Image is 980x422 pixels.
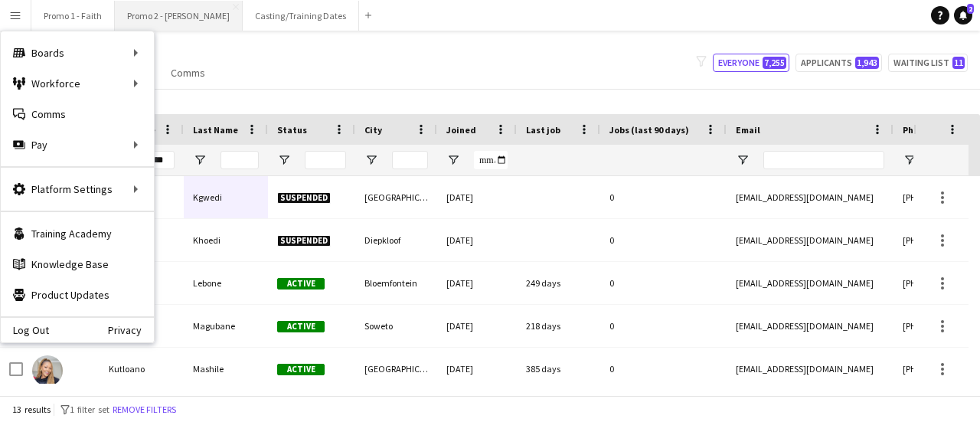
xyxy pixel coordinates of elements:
[277,235,331,247] span: Suspended
[600,305,727,347] div: 0
[600,219,727,261] div: 0
[1,99,154,129] a: Comms
[243,1,359,31] button: Casting/Training Dates
[1,280,154,310] a: Product Updates
[713,54,789,72] button: Everyone7,255
[109,401,179,418] button: Remove filters
[1,174,154,204] div: Platform Settings
[277,153,291,167] button: Open Filter Menu
[763,151,884,169] input: Email Filter Input
[446,124,476,136] span: Joined
[600,348,727,390] div: 0
[517,348,600,390] div: 385 days
[277,321,325,332] span: Active
[727,262,893,304] div: [EMAIL_ADDRESS][DOMAIN_NAME]
[952,57,965,69] span: 11
[184,176,268,218] div: Kgwedi
[355,305,437,347] div: Soweto
[446,153,460,167] button: Open Filter Menu
[437,305,517,347] div: [DATE]
[193,124,238,136] span: Last Name
[32,355,63,386] img: Kutloano Mashile
[1,324,49,336] a: Log Out
[736,124,760,136] span: Email
[967,4,974,14] span: 2
[727,348,893,390] div: [EMAIL_ADDRESS][DOMAIN_NAME]
[903,124,929,136] span: Phone
[184,305,268,347] div: Magubane
[1,129,154,160] div: Pay
[70,404,109,415] span: 1 filter set
[184,219,268,261] div: Khoedi
[355,176,437,218] div: [GEOGRAPHIC_DATA]
[954,6,972,25] a: 2
[795,54,882,72] button: Applicants1,943
[437,219,517,261] div: [DATE]
[355,348,437,390] div: [GEOGRAPHIC_DATA]
[526,124,560,136] span: Last job
[437,348,517,390] div: [DATE]
[31,1,115,31] button: Promo 1 - Faith
[355,219,437,261] div: Diepkloof
[305,151,346,169] input: Status Filter Input
[609,124,689,136] span: Jobs (last 90 days)
[1,218,154,249] a: Training Academy
[1,68,154,99] div: Workforce
[277,192,331,204] span: Suspended
[392,151,428,169] input: City Filter Input
[136,151,175,169] input: First Name Filter Input
[437,262,517,304] div: [DATE]
[364,124,382,136] span: City
[1,38,154,68] div: Boards
[903,153,916,167] button: Open Filter Menu
[888,54,968,72] button: Waiting list11
[727,305,893,347] div: [EMAIL_ADDRESS][DOMAIN_NAME]
[277,278,325,290] span: Active
[184,348,268,390] div: Mashile
[355,262,437,304] div: Bloemfontein
[277,124,307,136] span: Status
[364,153,378,167] button: Open Filter Menu
[108,324,154,336] a: Privacy
[600,262,727,304] div: 0
[727,176,893,218] div: [EMAIL_ADDRESS][DOMAIN_NAME]
[474,151,508,169] input: Joined Filter Input
[855,57,879,69] span: 1,943
[277,364,325,375] span: Active
[115,1,243,31] button: Promo 2 - [PERSON_NAME]
[517,262,600,304] div: 249 days
[600,176,727,218] div: 0
[220,151,259,169] input: Last Name Filter Input
[736,153,750,167] button: Open Filter Menu
[165,63,211,83] a: Comms
[763,57,786,69] span: 7,255
[517,305,600,347] div: 218 days
[1,249,154,280] a: Knowledge Base
[727,219,893,261] div: [EMAIL_ADDRESS][DOMAIN_NAME]
[437,176,517,218] div: [DATE]
[171,66,205,80] span: Comms
[184,262,268,304] div: Lebone
[100,348,184,390] div: Kutloano
[193,153,207,167] button: Open Filter Menu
